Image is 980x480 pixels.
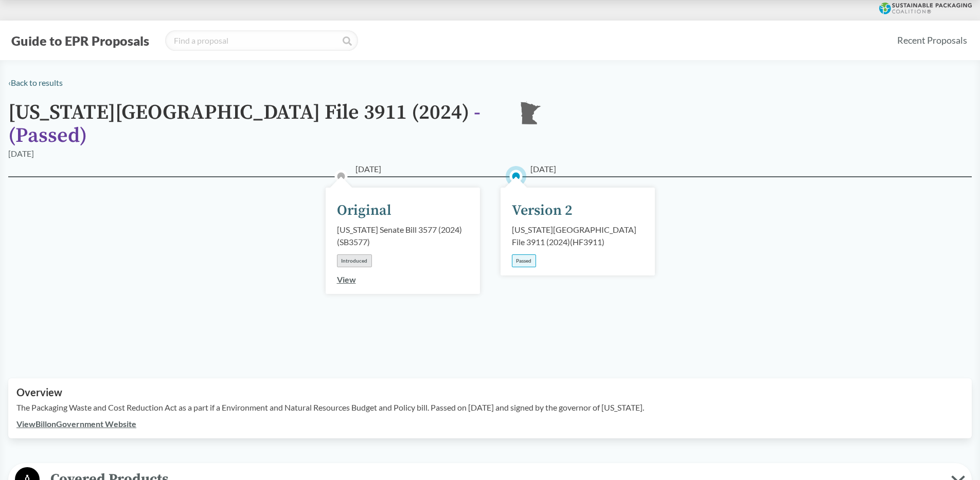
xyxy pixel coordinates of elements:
[8,32,152,49] button: Guide to EPR Proposals
[530,163,556,175] span: [DATE]
[512,254,536,267] div: Passed
[512,224,644,248] div: [US_STATE][GEOGRAPHIC_DATA] File 3911 (2024) ( HF3911 )
[337,274,356,284] a: View
[893,29,972,52] a: Recent Proposals
[8,78,63,87] a: ‹Back to results
[8,101,502,147] h1: [US_STATE][GEOGRAPHIC_DATA] File 3911 (2024)
[16,386,964,398] h2: Overview
[16,419,136,429] a: ViewBillonGovernment Website
[165,30,358,51] input: Find a proposal
[512,200,573,221] div: Version 2
[16,401,964,414] p: The Packaging Waste and Cost Reduction Act as a part if a Environment and Natural Resources Budge...
[355,163,381,175] span: [DATE]
[337,200,391,221] div: Original
[337,254,372,267] div: Introduced
[8,147,34,160] div: [DATE]
[337,224,469,248] div: [US_STATE] Senate Bill 3577 (2024) ( SB3577 )
[8,100,480,149] span: - ( Passed )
